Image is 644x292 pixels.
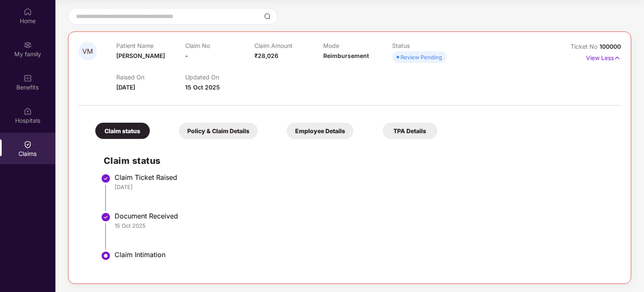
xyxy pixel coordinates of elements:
h2: Claim status [104,154,613,168]
span: VM [83,48,93,55]
div: Document Received [115,212,613,220]
p: Status [393,42,461,49]
p: Claim No [185,42,254,49]
span: 100000 [599,43,621,50]
p: Claim Amount [254,42,323,49]
span: 15 Oct 2025 [185,84,220,91]
div: [DATE] [115,183,613,191]
img: svg+xml;base64,PHN2ZyBpZD0iSG9tZSIgeG1sbnM9Imh0dHA6Ly93d3cudzMub3JnLzIwMDAvc3ZnIiB3aWR0aD0iMjAiIG... [24,8,32,16]
img: svg+xml;base64,PHN2ZyBpZD0iSG9zcGl0YWxzIiB4bWxucz0iaHR0cDovL3d3dy53My5vcmcvMjAwMC9zdmciIHdpZHRoPS... [24,107,32,116]
img: svg+xml;base64,PHN2ZyBpZD0iU3RlcC1BY3RpdmUtMzJ4MzIiIHhtbG5zPSJodHRwOi8vd3d3LnczLm9yZy8yMDAwL3N2Zy... [101,251,111,261]
img: svg+xml;base64,PHN2ZyBpZD0iU3RlcC1Eb25lLTMyeDMyIiB4bWxucz0iaHR0cDovL3d3dy53My5vcmcvMjAwMC9zdmciIH... [101,212,111,222]
span: [PERSON_NAME] [116,52,165,59]
img: svg+xml;base64,PHN2ZyBpZD0iU2VhcmNoLTMyeDMyIiB4bWxucz0iaHR0cDovL3d3dy53My5vcmcvMjAwMC9zdmciIHdpZH... [264,13,271,20]
img: svg+xml;base64,PHN2ZyBpZD0iU3RlcC1Eb25lLTMyeDMyIiB4bWxucz0iaHR0cDovL3d3dy53My5vcmcvMjAwMC9zdmciIH... [101,174,111,184]
span: ₹28,026 [254,52,278,59]
span: - [185,52,188,59]
div: Review Pending [401,53,442,61]
img: svg+xml;base64,PHN2ZyBpZD0iQmVuZWZpdHMiIHhtbG5zPSJodHRwOi8vd3d3LnczLm9yZy8yMDAwL3N2ZyIgd2lkdGg9Ij... [24,74,32,82]
div: Policy & Claim Details [179,123,258,139]
div: TPA Details [383,123,437,139]
span: Reimbursement [323,52,369,59]
div: Claim status [95,123,150,139]
div: 15 Oct 2025 [115,222,613,229]
div: Employee Details [287,123,353,139]
p: Patient Name [116,42,185,49]
p: View Less [586,51,621,63]
p: Mode [323,42,392,49]
div: Claim Ticket Raised [115,173,613,182]
p: Raised On [116,74,185,81]
p: Updated On [185,74,254,81]
span: Ticket No [571,43,599,50]
div: Claim Intimation [115,250,613,259]
span: [DATE] [116,84,135,91]
img: svg+xml;base64,PHN2ZyBpZD0iQ2xhaW0iIHhtbG5zPSJodHRwOi8vd3d3LnczLm9yZy8yMDAwL3N2ZyIgd2lkdGg9IjIwIi... [24,140,32,149]
img: svg+xml;base64,PHN2ZyB4bWxucz0iaHR0cDovL3d3dy53My5vcmcvMjAwMC9zdmciIHdpZHRoPSIxNyIgaGVpZ2h0PSIxNy... [614,53,621,63]
img: svg+xml;base64,PHN2ZyB3aWR0aD0iMjAiIGhlaWdodD0iMjAiIHZpZXdCb3g9IjAgMCAyMCAyMCIgZmlsbD0ibm9uZSIgeG... [24,41,32,49]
